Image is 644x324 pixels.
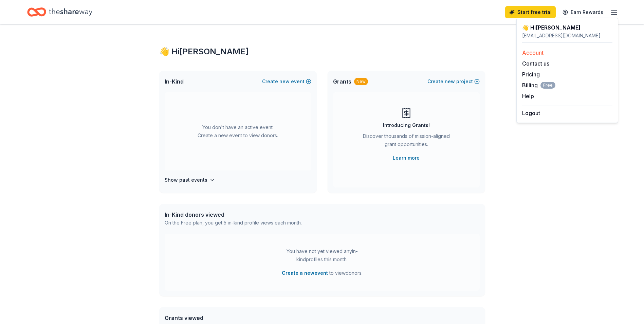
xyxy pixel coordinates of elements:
[522,109,540,117] button: Logout
[262,77,311,86] button: Createnewevent
[165,176,207,184] h4: Show past events
[159,46,485,57] div: 👋 Hi [PERSON_NAME]
[522,92,534,100] button: Help
[427,77,480,86] button: Createnewproject
[165,176,215,184] button: Show past events
[333,77,351,86] span: Grants
[505,6,556,18] a: Start free trial
[280,247,365,264] div: You have not yet viewed any in-kind profiles this month.
[393,154,420,162] a: Learn more
[522,59,549,68] button: Contact us
[360,132,453,151] div: Discover thousands of mission-aligned grant opportunities.
[165,211,302,219] div: In-Kind donors viewed
[522,81,555,89] button: BillingFree
[165,314,298,322] div: Grants viewed
[354,78,368,85] div: New
[445,77,455,86] span: new
[282,269,363,277] span: to view donors .
[27,4,92,20] a: Home
[279,77,290,86] span: new
[522,71,540,78] a: Pricing
[522,49,544,56] a: Account
[540,82,555,89] span: Free
[383,121,430,129] div: Introducing Grants!
[165,219,302,227] div: On the Free plan, you get 5 in-kind profile views each month.
[165,77,184,86] span: In-Kind
[522,23,612,32] div: 👋 Hi [PERSON_NAME]
[522,81,555,89] span: Billing
[282,269,328,277] button: Create a newevent
[522,32,612,40] div: [EMAIL_ADDRESS][DOMAIN_NAME]
[558,6,607,18] a: Earn Rewards
[165,92,311,170] div: You don't have an active event. Create a new event to view donors.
